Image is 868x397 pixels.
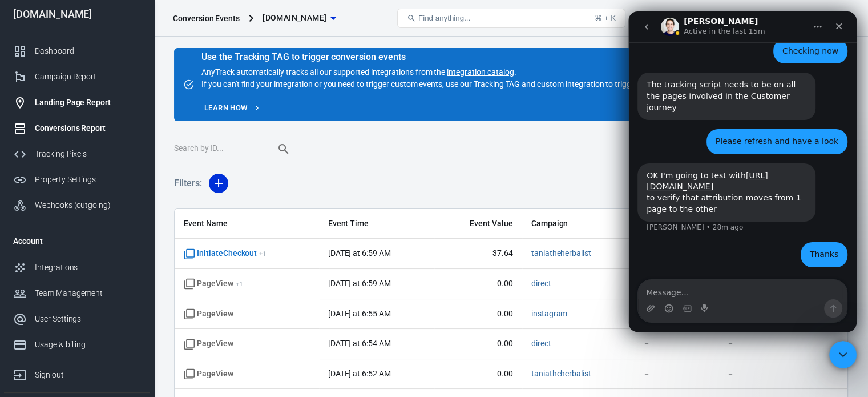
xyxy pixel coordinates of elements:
span: 0.00 [443,338,512,350]
div: Sign out [35,369,141,381]
div: Dashboard [35,45,141,57]
sup: + 1 [236,280,243,288]
iframe: Intercom live chat [628,11,857,332]
time: 2025-10-02T06:55:29+03:00 [328,309,391,318]
div: Integrations [35,262,141,274]
span: － [726,338,838,350]
span: 0.00 [443,368,512,380]
span: 0.00 [443,278,512,290]
span: Standard event name [184,338,233,350]
div: Tracking Pixels [35,148,141,160]
a: Integrations [4,255,150,280]
li: Account [4,227,150,255]
button: Search [270,135,297,163]
a: instagram [531,309,568,318]
div: Team Management [35,287,141,299]
span: － [726,368,838,380]
span: 0.00 [443,308,512,320]
span: PageView [184,278,243,290]
a: Property Settings [4,167,150,193]
sup: + 1 [259,250,267,258]
button: [DOMAIN_NAME] [258,7,340,29]
a: Landing Page Report [4,90,150,115]
span: Event Value [443,218,512,230]
span: 37.64 [443,248,512,259]
span: Event Time [328,218,426,230]
a: Team Management [4,280,150,306]
a: Webhooks (outgoing) [4,193,150,218]
a: Tracking Pixels [4,141,150,167]
a: taniatheherbalist [531,369,591,378]
a: Sign out [4,358,150,388]
h5: Filters: [174,165,202,202]
div: Webhooks (outgoing) [35,199,141,211]
a: Learn how [201,99,264,117]
div: Property Settings [35,174,141,186]
span: － [643,368,708,380]
a: taniatheherbalist [531,248,591,258]
div: Campaign Report [35,71,141,83]
span: InitiateCheckout [184,248,267,259]
span: taniatheherbalist.com [263,11,326,25]
a: direct [531,279,551,288]
span: Standard event name [184,308,233,320]
div: [DOMAIN_NAME] [4,9,150,19]
time: 2025-10-02T06:52:17+03:00 [328,369,391,378]
a: User Settings [4,306,150,332]
a: Campaign Report [4,64,150,90]
a: Usage & billing [4,332,150,358]
a: Dashboard [4,38,150,64]
span: Event Name [184,218,310,230]
a: Conversions Report [4,115,150,141]
div: User Settings [35,313,141,325]
button: Find anything...⌘ + K [397,9,625,28]
time: 2025-10-02T06:59:17+03:00 [328,248,391,258]
a: direct [531,339,551,348]
div: AnyTrack automatically tracks all our supported integrations from the . If you can't find your in... [201,53,693,90]
span: Find anything... [418,14,470,22]
input: Search by ID... [174,142,265,157]
div: ⌘ + K [595,14,616,22]
div: Conversion Events [173,13,240,24]
span: direct [531,338,551,350]
span: direct [531,278,551,290]
span: － [643,338,708,350]
iframe: Intercom live chat [829,341,857,368]
div: Usage & billing [35,339,141,351]
div: Use the Tracking TAG to trigger conversion events [201,51,693,63]
a: Sign out [831,5,859,32]
div: Conversions Report [35,122,141,134]
div: Landing Page Report [35,97,141,109]
span: taniatheherbalist [531,368,591,380]
time: 2025-10-02T06:54:28+03:00 [328,339,391,348]
a: integration catalog [447,67,514,77]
